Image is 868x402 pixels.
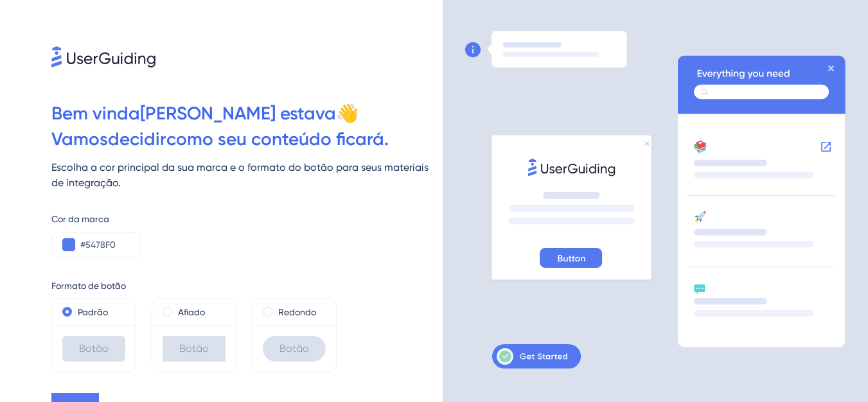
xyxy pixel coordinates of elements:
[51,103,140,124] font: Bem vinda
[108,128,166,150] font: decidir
[178,307,205,317] font: Afiado
[79,342,109,354] font: Botão
[279,342,309,354] font: Botão
[51,128,108,150] font: Vamos
[140,103,336,124] font: [PERSON_NAME] estava
[51,281,126,291] font: Formato de botão
[179,342,209,354] font: Botão
[51,214,109,224] font: Cor da marca
[51,161,429,189] font: Escolha a cor principal da sua marca e o formato do botão para seus materiais de integração.
[166,128,389,150] font: como seu conteúdo ficará.
[78,307,108,317] font: Padrão
[278,307,316,317] font: Redondo
[336,103,359,124] font: 👋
